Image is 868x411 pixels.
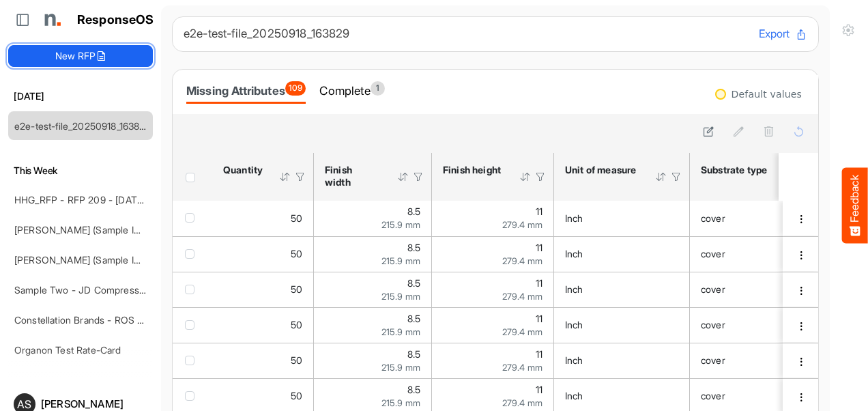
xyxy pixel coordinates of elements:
[794,320,809,333] button: dropdownbutton
[701,354,725,366] span: cover
[701,248,725,259] span: cover
[536,277,542,289] span: 11
[554,307,690,343] td: Inch is template cell Column Header httpsnorthellcomontologiesmapping-rulesmeasurementhasunitofme...
[314,201,432,236] td: 8.5 is template cell Column Header httpsnorthellcomontologiesmapping-rulesmeasurementhasfinishsiz...
[381,397,420,408] span: 215.9 mm
[319,81,384,100] div: Complete
[690,343,821,378] td: cover is template cell Column Header httpsnorthellcomontologiesmapping-rulesmaterialhassubstratem...
[536,384,542,395] span: 11
[565,283,583,295] span: Inch
[8,89,153,104] h6: [DATE]
[8,45,153,67] button: New RFP
[173,272,212,307] td: checkbox
[314,307,432,343] td: 8.5 is template cell Column Header httpsnorthellcomontologiesmapping-rulesmeasurementhasfinishsiz...
[381,291,420,302] span: 215.9 mm
[701,283,725,295] span: cover
[502,219,542,230] span: 279.4 mm
[565,319,583,330] span: Inch
[502,291,542,302] span: 279.4 mm
[536,242,542,253] span: 11
[173,236,212,272] td: checkbox
[690,201,821,236] td: cover is template cell Column Header httpsnorthellcomontologiesmapping-rulesmaterialhassubstratem...
[565,354,583,366] span: Inch
[325,164,379,188] div: Finish width
[173,343,212,378] td: checkbox
[502,326,542,337] span: 279.4 mm
[502,397,542,408] span: 279.4 mm
[223,164,261,176] div: Quantity
[14,120,151,132] a: e2e-test-file_20250918_163829
[842,168,868,244] button: Feedback
[794,212,809,226] button: dropdownbutton
[690,236,821,272] td: cover is template cell Column Header httpsnorthellcomontologiesmapping-rulesmaterialhassubstratem...
[314,272,432,307] td: 8.5 is template cell Column Header httpsnorthellcomontologiesmapping-rulesmeasurementhasfinishsiz...
[381,219,420,230] span: 215.9 mm
[443,164,502,176] div: Finish height
[14,224,260,236] a: [PERSON_NAME] (Sample Import) [DATE] - Flyer - Short
[407,313,420,324] span: 8.5
[412,171,424,183] div: Filter Icon
[8,163,153,178] h6: This Week
[783,236,821,272] td: 2a0a1a43-365f-4619-9afe-8974c33f74ae is template cell Column Header
[783,307,821,343] td: 42847bcc-7955-4286-9e85-c561426ba393 is template cell Column Header
[432,272,554,307] td: 11 is template cell Column Header httpsnorthellcomontologiesmapping-rulesmeasurementhasfinishsize...
[794,284,809,298] button: dropdownbutton
[794,355,809,369] button: dropdownbutton
[536,313,542,324] span: 11
[173,201,212,236] td: checkbox
[291,283,302,295] span: 50
[783,343,821,378] td: f5aabd47-5c30-4833-b257-dbb74de86a86 is template cell Column Header
[173,307,212,343] td: checkbox
[502,255,542,266] span: 279.4 mm
[794,249,809,262] button: dropdownbutton
[701,319,725,330] span: cover
[381,255,420,266] span: 215.9 mm
[407,384,420,395] span: 8.5
[285,81,306,96] span: 109
[41,399,147,409] div: [PERSON_NAME]
[184,28,748,40] h6: e2e-test-file_20250918_163829
[212,201,314,236] td: 50 is template cell Column Header httpsnorthellcomontologiesmapping-rulesorderhasquantity
[212,272,314,307] td: 50 is template cell Column Header httpsnorthellcomontologiesmapping-rulesorderhasquantity
[38,6,65,33] img: Northell
[186,81,306,100] div: Missing Attributes
[212,236,314,272] td: 50 is template cell Column Header httpsnorthellcomontologiesmapping-rulesorderhasquantity
[565,212,583,224] span: Inch
[294,171,306,183] div: Filter Icon
[554,272,690,307] td: Inch is template cell Column Header httpsnorthellcomontologiesmapping-rulesmeasurementhasunitofme...
[432,236,554,272] td: 11 is template cell Column Header httpsnorthellcomontologiesmapping-rulesmeasurementhasfinishsize...
[565,248,583,259] span: Inch
[690,307,821,343] td: cover is template cell Column Header httpsnorthellcomontologiesmapping-rulesmaterialhassubstratem...
[565,164,637,176] div: Unit of measure
[536,205,542,217] span: 11
[759,25,807,43] button: Export
[432,201,554,236] td: 11 is template cell Column Header httpsnorthellcomontologiesmapping-rulesmeasurementhasfinishsize...
[565,390,583,401] span: Inch
[690,272,821,307] td: cover is template cell Column Header httpsnorthellcomontologiesmapping-rulesmaterialhassubstratem...
[670,171,682,183] div: Filter Icon
[14,194,203,205] a: HHG_RFP - RFP 209 - [DATE] - ROS TEST
[534,171,547,183] div: Filter Icon
[14,284,159,296] a: Sample Two - JD Compressed 2
[701,390,725,401] span: cover
[173,153,212,201] th: Header checkbox
[554,201,690,236] td: Inch is template cell Column Header httpsnorthellcomontologiesmapping-rulesmeasurementhasunitofme...
[291,248,302,259] span: 50
[701,212,725,224] span: cover
[14,344,121,356] a: Organon Test Rate-Card
[14,314,164,326] a: Constellation Brands - ROS prices
[291,354,302,366] span: 50
[536,348,542,360] span: 11
[783,201,821,236] td: 40d853d2-6eb8-4adc-8af9-1a37228a6dd6 is template cell Column Header
[371,81,385,96] span: 1
[732,89,802,99] div: Default values
[554,343,690,378] td: Inch is template cell Column Header httpsnorthellcomontologiesmapping-rulesmeasurementhasunitofme...
[554,236,690,272] td: Inch is template cell Column Header httpsnorthellcomontologiesmapping-rulesmeasurementhasunitofme...
[14,254,227,266] a: [PERSON_NAME] (Sample Import) [DATE] - Flyer
[432,343,554,378] td: 11 is template cell Column Header httpsnorthellcomontologiesmapping-rulesmeasurementhasfinishsize...
[502,362,542,373] span: 279.4 mm
[407,348,420,360] span: 8.5
[314,236,432,272] td: 8.5 is template cell Column Header httpsnorthellcomontologiesmapping-rulesmeasurementhasfinishsiz...
[794,391,809,404] button: dropdownbutton
[381,326,420,337] span: 215.9 mm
